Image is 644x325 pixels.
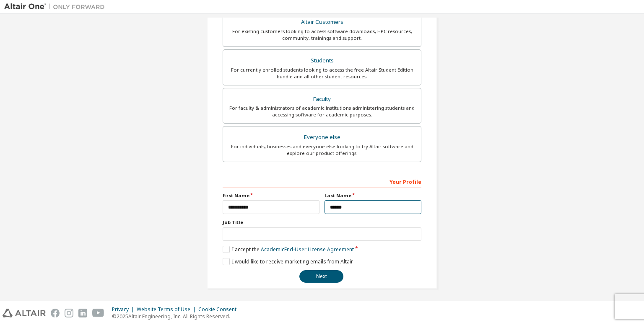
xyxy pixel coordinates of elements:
label: First Name [223,192,319,199]
div: Students [228,55,416,67]
div: For faculty & administrators of academic institutions administering students and accessing softwa... [228,105,416,118]
div: Privacy [112,306,137,313]
label: Last Name [325,192,421,199]
label: Job Title [223,219,421,226]
img: facebook.svg [51,309,60,317]
label: I accept the [223,246,354,253]
label: I would like to receive marketing emails from Altair [223,258,353,265]
div: For individuals, businesses and everyone else looking to try Altair software and explore our prod... [228,143,416,157]
div: For existing customers looking to access software downloads, HPC resources, community, trainings ... [228,28,416,41]
div: Altair Customers [228,16,416,28]
button: Next [299,270,343,283]
p: © 2025 Altair Engineering, Inc. All Rights Reserved. [112,313,241,320]
img: Altair One [4,3,109,11]
img: youtube.svg [92,309,104,317]
div: Website Terms of Use [137,306,198,313]
div: Your Profile [223,175,421,188]
div: Cookie Consent [198,306,241,313]
div: For currently enrolled students looking to access the free Altair Student Edition bundle and all ... [228,67,416,80]
a: Academic End-User License Agreement [261,246,354,253]
img: linkedin.svg [78,309,87,317]
div: Everyone else [228,132,416,143]
img: altair_logo.svg [3,309,46,317]
img: instagram.svg [65,309,73,317]
div: Faculty [228,93,416,105]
